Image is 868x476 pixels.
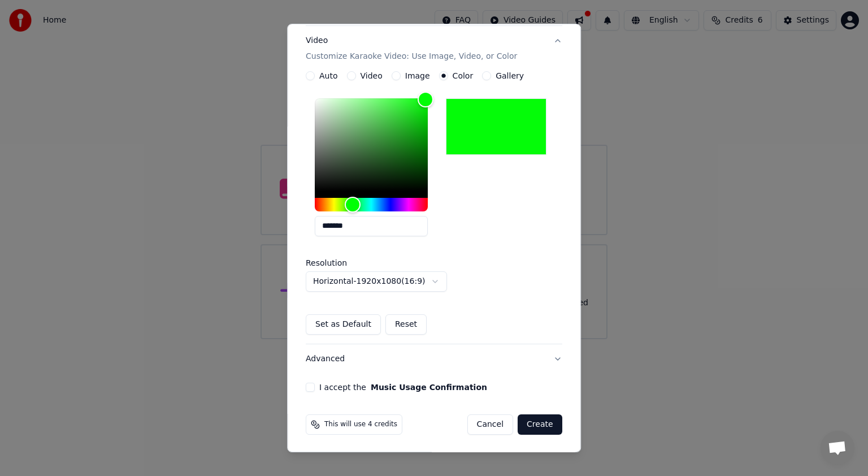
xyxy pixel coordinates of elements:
[319,72,338,80] label: Auto
[405,72,430,80] label: Image
[518,414,562,435] button: Create
[306,71,562,344] div: VideoCustomize Karaoke Video: Use Image, Video, or Color
[371,383,487,391] button: I accept the
[306,259,419,267] label: Resolution
[306,35,517,62] div: Video
[361,72,383,80] label: Video
[306,314,381,335] button: Set as Default
[385,314,427,335] button: Reset
[453,72,474,80] label: Color
[319,383,487,391] label: I accept the
[306,344,562,374] button: Advanced
[467,414,513,435] button: Cancel
[324,420,397,429] span: This will use 4 credits
[306,51,517,62] p: Customize Karaoke Video: Use Image, Video, or Color
[306,26,562,71] button: VideoCustomize Karaoke Video: Use Image, Video, or Color
[315,198,428,211] div: Hue
[496,72,524,80] label: Gallery
[315,98,428,191] div: Color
